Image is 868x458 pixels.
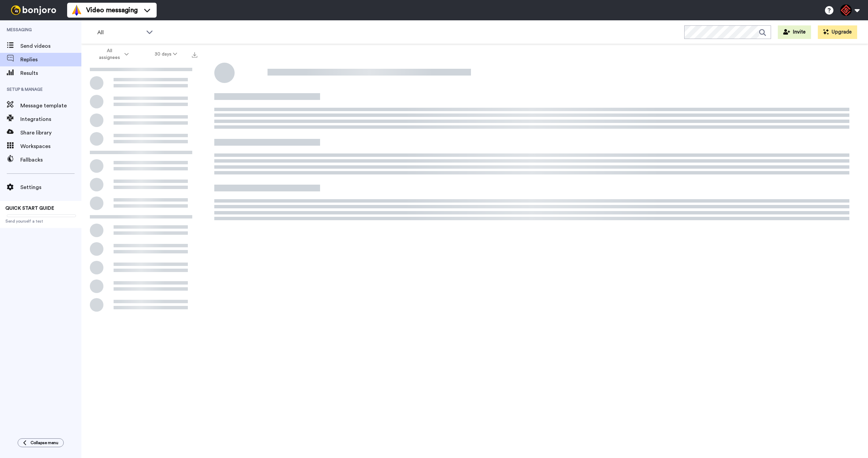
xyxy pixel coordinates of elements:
span: Workspaces [20,142,81,150]
span: Message template [20,102,81,110]
img: bj-logo-header-white.svg [8,5,59,15]
button: 30 days [142,48,190,60]
span: Replies [20,56,81,64]
button: All assignees [83,45,142,64]
span: Collapse menu [31,440,58,445]
span: Results [20,69,81,77]
span: All [97,28,143,37]
button: Invite [778,25,811,39]
span: Integrations [20,115,81,123]
span: Send videos [20,42,81,50]
span: All assignees [96,47,123,61]
button: Export all results that match these filters now. [190,49,199,59]
span: Share library [20,129,81,137]
button: Upgrade [818,25,857,39]
span: QUICK START GUIDE [5,206,54,211]
span: Settings [20,183,81,191]
span: Send yourself a test [5,218,76,224]
span: Video messaging [86,5,138,15]
img: export.svg [192,52,197,58]
span: Fallbacks [20,156,81,164]
button: Collapse menu [18,438,64,447]
img: vm-color.svg [71,5,82,16]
